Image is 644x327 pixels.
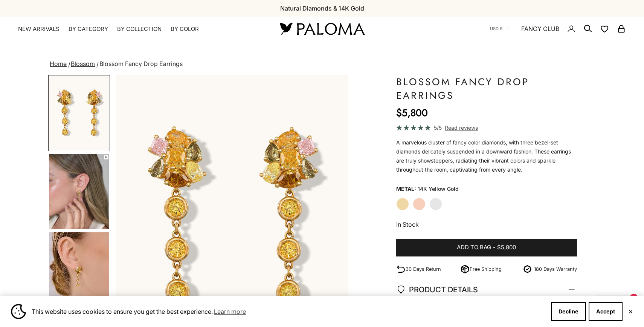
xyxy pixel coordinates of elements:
p: 30 Days Return [406,265,441,273]
nav: breadcrumbs [48,59,596,69]
summary: By Collection [117,25,162,33]
p: Free Shipping [470,265,502,273]
p: Natural Diamonds & 14K Gold [280,3,364,13]
nav: Secondary navigation [490,17,626,41]
button: Add to bag-$5,800 [396,239,577,257]
button: Go to item 5 [48,232,110,308]
button: Decline [551,302,586,321]
a: Home [50,60,67,68]
span: Blossom Fancy Drop Earrings [99,60,183,68]
a: NEW ARRIVALS [18,25,60,33]
img: Cookie banner [11,304,26,319]
img: #YellowGold #WhiteGold #RoseGold [49,232,109,307]
span: $5,800 [497,243,516,252]
a: 5/5 Read reviews [396,123,577,132]
a: FANCY CLUB [521,24,559,34]
span: Add to bag [457,243,491,252]
img: #YellowGold [49,76,109,150]
a: Blossom [71,60,95,68]
p: 180 Days Warranty [534,265,577,273]
span: 5/5 [434,123,442,132]
button: Close [628,309,633,314]
span: Read reviews [445,123,478,132]
button: Go to item 4 [48,154,110,230]
a: Learn more [213,306,247,317]
summary: By Color [171,25,199,33]
h1: Blossom Fancy Drop Earrings [396,75,577,102]
legend: Metal: [396,183,416,195]
button: Go to item 1 [48,75,110,151]
nav: Primary navigation [18,25,262,33]
summary: PRODUCT DETAILS [396,276,577,304]
span: USD $ [490,25,502,32]
img: #YellowGold #RoseGold #WhiteGold [49,154,109,229]
sale-price: $5,800 [396,105,428,120]
span: This website uses cookies to ensure you get the best experience. [32,306,545,317]
button: USD $ [490,25,510,32]
button: Accept [589,302,623,321]
summary: By Category [69,25,108,33]
p: In Stock [396,220,577,229]
variant-option-value: 14K Yellow Gold [418,183,459,195]
p: A marvelous cluster of fancy color diamonds, with three bezel-set diamonds delicately suspended i... [396,138,577,174]
span: PRODUCT DETAILS [396,283,478,296]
